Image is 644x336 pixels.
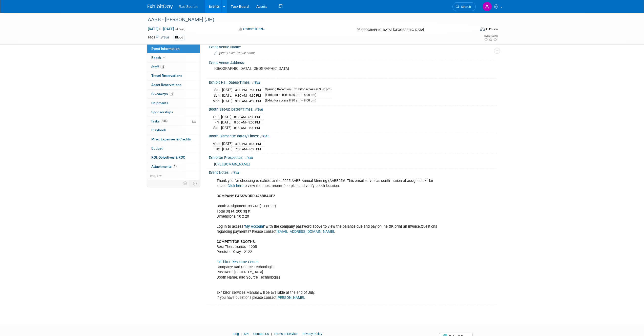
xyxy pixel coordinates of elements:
span: Event Information [151,47,180,51]
div: Booth Dismantle Dates/Times: [209,132,497,139]
span: 8:00 AM - 5:00 PM [234,115,260,119]
div: Thank you for choosing to exhibit at the 2025 AABB Annual Meeting (AABB25)! This email serves as ... [213,176,441,303]
td: [DATE] [222,87,233,93]
span: (4 days) [175,28,185,31]
b: 426BBACF2 [256,194,275,198]
div: Blood [174,35,185,40]
a: more [147,171,200,180]
td: Tags [148,35,169,40]
td: Mon. [213,98,222,103]
a: Playbook [147,126,200,135]
span: Shipments [151,101,168,105]
span: 4:30 PM - 7:00 PM [235,88,261,92]
a: Travel Reservations [147,71,200,80]
a: Giveaways19 [147,90,200,98]
span: Giveaways [151,92,174,96]
span: 8:00 AM - 5:00 PM [234,120,260,124]
span: ROI, Objectives & ROO [151,155,185,159]
td: [DATE] [221,120,232,125]
a: Edit [231,171,239,175]
span: Asset Reservations [151,83,181,87]
a: [EMAIL_ADDRESS][DOMAIN_NAME] [277,229,334,234]
a: Budget [147,144,200,153]
span: | [270,332,273,336]
a: Edit [245,156,253,160]
span: Misc. Expenses & Credits [151,137,191,141]
span: Staff [151,65,165,69]
a: Exhibitor Resource Center [217,260,259,264]
i: Booth reservation complete [163,56,166,59]
span: Playbook [151,128,166,132]
img: Armando Arellano [482,2,492,11]
span: 5 [173,164,177,168]
a: Edit [161,36,169,39]
span: 19 [169,92,174,96]
span: Search [459,5,471,9]
a: Terms of Service [274,332,298,336]
a: Privacy Policy [302,332,322,336]
a: [URL][DOMAIN_NAME] [214,162,250,166]
span: | [298,332,302,336]
a: Shipments [147,99,200,108]
span: Specify event venue name [214,51,255,55]
span: more [150,174,158,178]
td: (Exhibitor access 8:30 am – 8:00 pm) [262,98,331,103]
td: [DATE] [222,146,233,152]
span: | [249,332,253,336]
b: COMPANY PASSWORD: [217,194,256,198]
a: Blog [233,332,239,336]
td: Thu. [213,114,221,120]
span: 7:00 AM - 5:00 PM [235,147,261,151]
span: Travel Reservations [151,74,182,78]
a: Attachments5 [147,162,200,171]
span: [GEOGRAPHIC_DATA], [GEOGRAPHIC_DATA] [361,28,424,32]
a: Edit [252,81,260,85]
img: Format-Inperson.png [480,27,485,31]
a: Staff12 [147,62,200,71]
div: Event Notes: [209,169,497,175]
div: Event Venue Name: [209,43,497,50]
span: 12 [160,65,165,69]
span: 8:00 AM - 1:00 PM [234,126,260,130]
div: Exhibitor Prospectus: [209,154,497,160]
td: Personalize Event Tab Strip [181,180,190,187]
span: to [158,27,163,31]
span: 9:30 AM - 4:30 PM [235,94,261,97]
span: Rad Source [179,5,198,9]
td: Tue. [213,146,222,152]
span: Booth [151,56,167,60]
td: Sun. [213,93,222,98]
a: API [244,332,248,336]
a: Booth [147,53,200,62]
td: Fri. [213,120,221,125]
div: Event Rating [484,35,497,37]
div: Booth Set-up Dates/Times: [209,106,497,112]
td: [DATE] [222,98,233,103]
td: Opening Reception (Exhibitor access @ 3:30 pm) [262,87,331,93]
span: Attachments [151,164,177,169]
a: Contact Us [253,332,269,336]
td: Sat. [213,125,221,130]
div: AABB - [PERSON_NAME] (JH) [146,15,468,24]
span: Sponsorships [151,110,173,114]
span: Tasks [151,119,168,123]
a: My Account [245,224,264,229]
td: Toggle Event Tabs [190,180,200,187]
b: Log in to access ' ' with the company password above to view the balance due and pay online OR pr... [217,224,421,229]
td: [DATE] [222,93,233,98]
div: Event Venue Address: [209,59,497,65]
b: COMPETITOR [217,240,239,244]
span: 9:30 AM - 4:30 PM [235,99,261,103]
span: [DATE] [DATE] [148,27,174,31]
pre: [GEOGRAPHIC_DATA], [GEOGRAPHIC_DATA] [214,66,323,71]
span: Budget [151,146,163,150]
td: [DATE] [221,114,232,120]
a: ROI, Objectives & ROO [147,153,200,162]
a: Sponsorships [147,108,200,117]
a: Asset Reservations [147,80,200,89]
a: Click here [227,184,243,188]
div: Event Format [446,26,498,34]
div: In-Person [486,27,498,31]
b: BOOTHS [240,240,255,244]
